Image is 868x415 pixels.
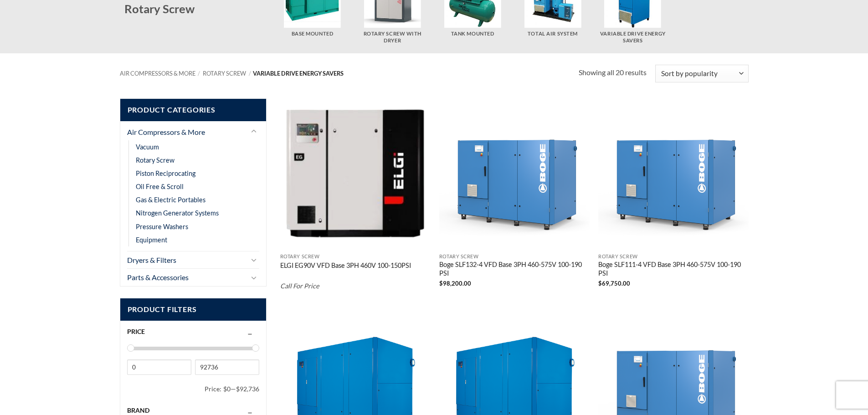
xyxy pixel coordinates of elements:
[437,31,508,37] h5: Tank Mounted
[655,65,748,82] select: Shop order
[205,381,223,397] span: Price:
[236,385,259,393] span: $92,736
[120,70,195,77] a: Air Compressors & More
[136,167,195,180] a: Piston Reciprocating
[136,220,188,233] a: Pressure Washers
[357,31,428,44] h5: Rotary Screw With Dryer
[198,70,200,77] span: /
[597,31,668,44] h5: Variable Drive Energy Savers
[127,328,145,335] span: Price
[280,254,431,260] p: Rotary Screw
[231,385,236,393] span: —
[598,98,749,249] img: Boge SLF111-4 VFD Base 3PH 460-575V 100-190 PSI
[248,254,259,265] button: Toggle
[439,98,590,249] img: Boge SLF132-4 VFD Base 3PH 460-575V 100-190 PSI
[223,385,231,393] span: $0
[136,140,159,154] a: Vacuum
[120,298,267,321] span: Product Filters
[277,31,348,37] h5: Base Mounted
[439,254,590,260] p: Rotary Screw
[120,99,267,121] span: Product Categories
[127,406,149,414] span: Brand
[136,233,167,246] a: Equipment
[136,193,205,206] a: Gas & Electric Portables
[439,280,443,287] span: $
[127,269,247,286] a: Parts & Accessories
[280,282,319,290] em: Call For Price
[136,206,219,220] a: Nitrogen Generator Systems
[598,261,749,279] a: Boge SLF111-4 VFD Base 3PH 460-575V 100-190 PSI
[136,154,175,167] a: Rotary Screw
[127,251,247,269] a: Dryers & Filters
[248,272,259,283] button: Toggle
[249,70,251,77] span: /
[598,280,630,287] bdi: 69,750.00
[124,1,277,16] h2: Rotary Screw
[203,70,246,77] a: Rotary Screw
[136,180,184,193] a: Oil Free & Scroll
[127,359,191,375] input: Min price
[127,123,247,141] a: Air Compressors & More
[598,280,602,287] span: $
[598,254,749,260] p: Rotary Screw
[248,126,259,137] button: Toggle
[280,261,411,272] a: ELGI EG90V VFD Base 3PH 460V 100-150PSI
[579,67,647,78] p: Showing all 20 results
[195,359,259,375] input: Max price
[120,70,579,77] nav: Breadcrumb
[439,280,471,287] bdi: 98,200.00
[439,261,590,279] a: Boge SLF132-4 VFD Base 3PH 460-575V 100-190 PSI
[280,98,431,249] img: ELGI 125HP | VFD | Base | 3PH | 460V | 100-150PSI | EG90V
[517,31,588,37] h5: Total Air System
